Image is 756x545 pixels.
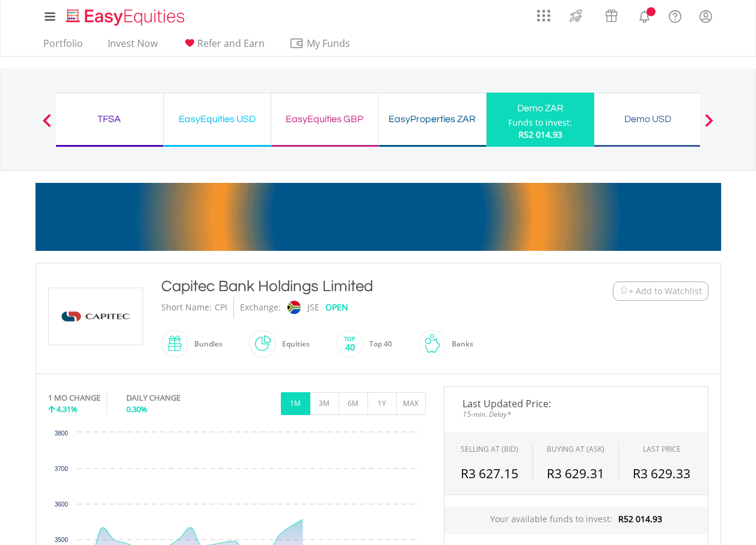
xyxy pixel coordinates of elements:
[161,297,212,318] div: Short Name:
[446,330,473,359] div: Banks
[51,288,141,345] img: EQU.ZA.CPI.png
[325,297,348,318] div: OPEN
[601,6,621,25] img: vouchers-v2.svg
[697,120,721,132] button: Next
[629,3,660,27] a: Notifications
[633,465,690,482] span: R3 629.33
[643,444,681,454] div: LAST PRICE
[444,507,708,534] div: Your available funds to invest:
[386,111,479,128] div: EasyProperties ZAR
[161,276,539,297] div: Capitec Bank Holdings Limited
[613,282,708,301] button: Watchlist + Add to Watchlist
[177,37,269,56] a: Refer and Earn
[287,301,300,314] img: jse.png
[276,330,310,359] div: Equities
[594,3,629,25] a: Vouchers
[281,392,310,415] button: 1M
[38,37,88,56] a: Portfolio
[566,6,586,25] img: thrive-v2.svg
[57,404,78,414] span: 4.31%
[453,399,699,408] span: Last Updated Price:
[35,120,59,132] button: Previous
[215,297,227,318] div: CPI
[64,7,189,27] img: EasyEquities_Logo.png
[54,430,68,437] text: 3800
[35,183,721,251] img: EasyMortage Promotion Banner
[61,3,189,27] a: Home page
[660,3,690,27] a: FAQ's and Support
[547,465,604,482] span: R3 629.31
[126,404,147,414] span: 0.30%
[289,35,368,51] span: My Funds
[529,3,558,22] a: AppsGrid
[54,466,68,472] text: 3700
[310,392,339,415] button: 3M
[396,392,426,415] button: MAX
[48,392,100,404] div: 1 MO CHANGE
[537,9,550,22] img: grid-menu-icon.svg
[547,444,604,454] span: BUYING AT (ASK)
[461,465,518,482] span: R3 627.15
[367,392,397,415] button: 1Y
[103,37,162,56] a: Invest Now
[601,111,694,128] div: Demo USD
[628,285,702,297] span: + Add to Watchlist
[171,111,263,128] div: EasyEquities USD
[508,117,572,129] div: Funds to invest:
[197,37,265,50] span: Refer and Earn
[63,111,156,128] div: TFSA
[54,501,68,508] text: 3600
[339,392,368,415] button: 6M
[619,286,628,295] img: Watchlist
[126,392,221,404] div: DAILY CHANGE
[690,3,721,29] a: My Profile
[618,513,662,525] span: R52 014.93
[54,537,68,543] text: 3500
[453,408,699,420] span: 15-min. Delay*
[240,297,281,318] div: Exchange:
[494,100,587,117] div: Demo ZAR
[188,330,223,359] div: Bundles
[518,129,562,140] span: R52 014.93
[363,330,392,359] div: Top 40
[278,111,371,128] div: EasyEquities GBP
[461,444,518,454] div: SELLING AT (BID)
[307,297,319,318] div: JSE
